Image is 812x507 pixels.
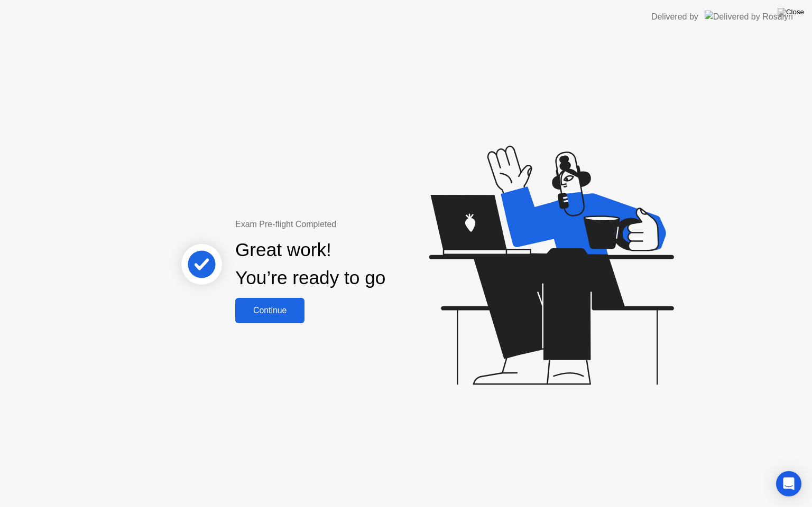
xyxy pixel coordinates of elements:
[705,11,793,23] img: Delivered by Rosalyn
[235,298,304,323] button: Continue
[778,8,804,16] img: Close
[235,218,454,231] div: Exam Pre-flight Completed
[238,306,301,315] div: Continue
[776,471,801,496] div: Open Intercom Messenger
[235,236,385,292] div: Great work! You’re ready to go
[651,11,698,23] div: Delivered by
